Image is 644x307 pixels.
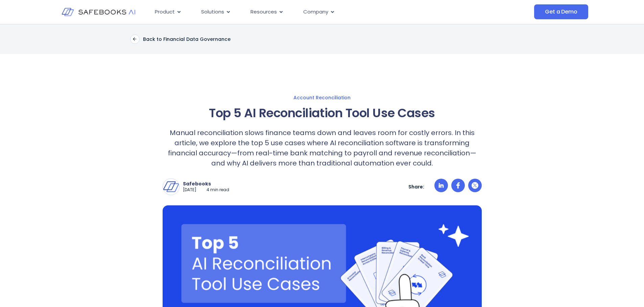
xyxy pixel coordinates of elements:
[545,8,577,15] span: Get a Demo
[149,5,467,19] div: Menu Toggle
[534,4,588,19] a: Get a Demo
[183,187,196,193] p: [DATE]
[183,181,229,187] p: Safebooks
[201,8,224,16] span: Solutions
[408,184,424,190] p: Share:
[149,5,467,19] nav: Menu
[163,179,179,195] img: Safebooks
[207,187,229,193] p: 4 min read
[303,8,328,16] span: Company
[163,104,482,122] h1: Top 5 AI Reconciliation Tool Use Cases
[163,128,482,168] p: Manual reconciliation slows finance teams down and leaves room for costly errors. In this article...
[155,8,175,16] span: Product
[96,95,548,101] a: Account Reconciliation
[251,8,277,16] span: Resources
[143,36,231,42] p: Back to Financial Data Governance
[130,34,231,44] a: Back to Financial Data Governance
